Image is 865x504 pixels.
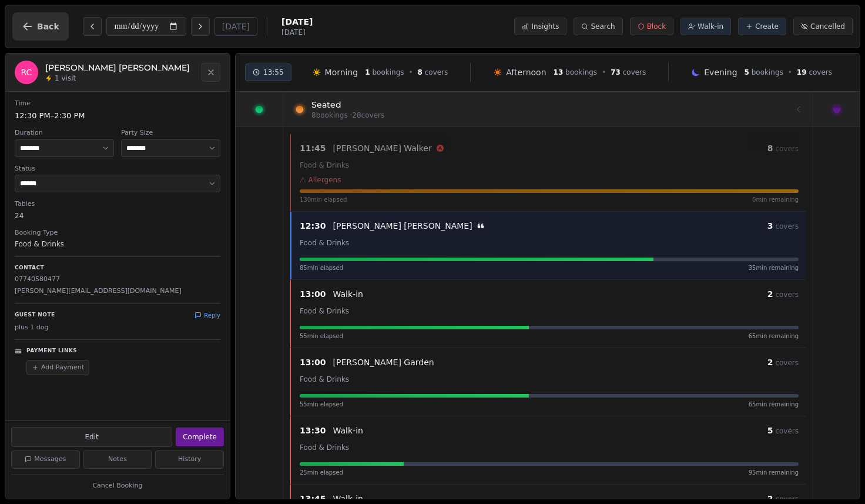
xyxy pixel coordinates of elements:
span: Cancelled [810,22,845,31]
span: 73 [611,68,621,76]
span: Insights [531,22,559,31]
button: Previous day [83,17,102,36]
span: Food & Drinks [300,307,349,315]
dt: Booking Type [15,228,220,238]
dt: Status [15,164,220,174]
span: Evening [704,66,737,78]
span: 55 min elapsed [300,400,343,409]
p: 07740580477 [15,275,220,285]
button: Block [630,18,673,35]
span: bookings [372,68,404,76]
p: [PERSON_NAME][EMAIL_ADDRESS][DOMAIN_NAME] [15,286,220,296]
span: 8 [418,68,423,76]
span: 19 [797,68,807,76]
dt: Time [15,99,220,109]
span: ⚠ Allergens [300,175,341,185]
span: Morning [325,66,358,78]
span: 65 min remaining [749,400,799,409]
span: bookings [752,68,783,76]
span: 1 [365,68,370,76]
button: Walk-in [680,18,731,35]
span: 25 min elapsed [300,468,343,477]
span: 85 min elapsed [300,263,343,272]
button: Notes [83,450,152,469]
span: • [602,68,606,77]
span: 11:45 [300,142,326,154]
span: 3 [767,221,773,231]
button: Reply [195,311,220,320]
h2: [PERSON_NAME] [PERSON_NAME] [45,62,195,74]
button: Back [12,12,69,41]
span: 13:55 [263,68,284,77]
span: 65 min remaining [749,332,799,341]
p: Walk-in [333,288,363,300]
span: 5 [745,68,749,76]
span: 55 min elapsed [300,332,343,341]
button: Add Payment [26,360,89,376]
span: covers [425,68,448,76]
dt: Party Size [121,128,220,138]
button: Search [574,18,622,35]
span: Food & Drinks [300,239,349,247]
span: covers [775,427,799,435]
span: 2 [767,358,773,367]
button: Create [738,18,786,35]
dt: Tables [15,199,220,209]
span: Food & Drinks [300,161,349,169]
span: 13 [554,68,564,76]
span: [DATE] [281,16,313,28]
button: Edit [11,427,172,447]
svg: Allergens: Mustard, Gluten [437,145,444,152]
p: [PERSON_NAME] Garden [333,356,434,368]
span: Afternoon [506,66,546,78]
span: 35 min remaining [749,263,799,272]
span: 95 min remaining [749,468,799,477]
span: Food & Drinks [300,375,349,383]
span: • [788,68,792,77]
div: RC [15,61,38,84]
span: covers [775,495,799,503]
p: [PERSON_NAME] [PERSON_NAME] [333,220,472,232]
span: Food & Drinks [300,443,349,452]
span: 2 [767,289,773,299]
button: Next day [191,17,210,36]
span: Create [755,22,779,31]
span: covers [775,291,799,299]
button: History [155,450,224,469]
span: Back [37,22,59,31]
span: covers [623,68,646,76]
span: 13:00 [300,288,326,300]
button: Insights [514,18,566,35]
button: Complete [176,428,224,446]
p: [PERSON_NAME] Walker [333,142,432,154]
dt: Duration [15,128,114,138]
span: covers [775,222,799,231]
p: Guest Note [15,311,55,319]
span: Walk-in [698,22,723,31]
span: 13:30 [300,425,326,436]
p: plus 1 dog [15,322,220,333]
dd: Food & Drinks [15,239,220,249]
button: Close [202,63,220,82]
p: Payment Links [26,347,77,355]
button: [DATE] [214,17,257,36]
span: [DATE] [281,28,313,37]
dd: 24 [15,211,220,221]
span: Search [591,22,615,31]
svg: Customer message [477,222,484,229]
span: 2 [767,494,773,503]
span: 1 visit [55,74,76,83]
span: covers [775,359,799,367]
span: • [409,68,413,77]
span: bookings [565,68,597,76]
span: Block [647,22,666,31]
p: Walk-in [333,425,363,436]
span: 130 min elapsed [300,195,347,204]
p: Contact [15,264,220,272]
button: Cancelled [793,18,853,35]
span: covers [775,145,799,153]
dd: 12:30 PM – 2:30 PM [15,110,220,122]
span: covers [809,68,832,76]
span: 8 [767,143,773,153]
button: Messages [11,450,80,469]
